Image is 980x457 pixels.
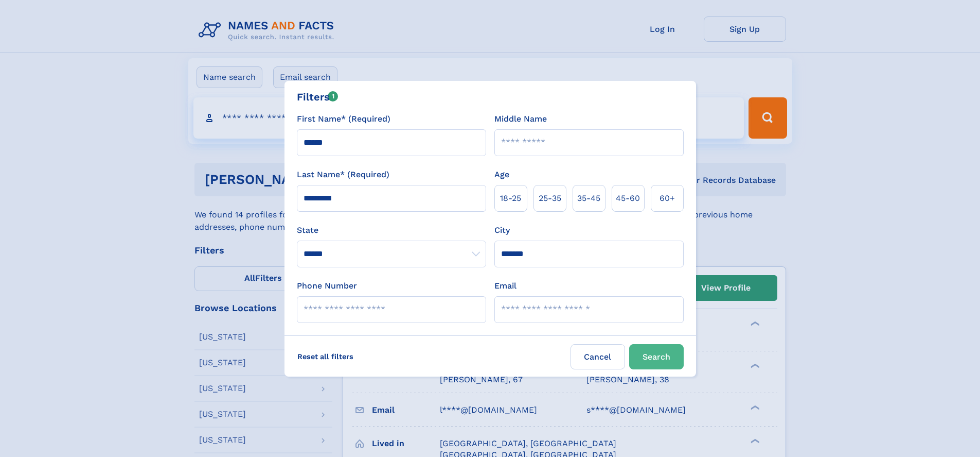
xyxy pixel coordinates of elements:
label: Age [494,168,509,181]
label: City [494,224,510,236]
label: First Name* (Required) [297,113,390,125]
span: 25‑35 [539,192,561,205]
button: Search [629,344,684,369]
label: Last Name* (Required) [297,168,389,181]
span: 45‑60 [616,192,640,205]
span: 35‑45 [577,192,600,205]
label: Email [494,280,516,292]
label: Phone Number [297,280,357,292]
span: 60+ [660,192,675,205]
label: Cancel [571,344,625,369]
label: State [297,224,486,236]
label: Reset all filters [291,344,360,369]
span: 18‑25 [500,192,521,205]
div: Filters [297,89,338,105]
label: Middle Name [494,113,547,125]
